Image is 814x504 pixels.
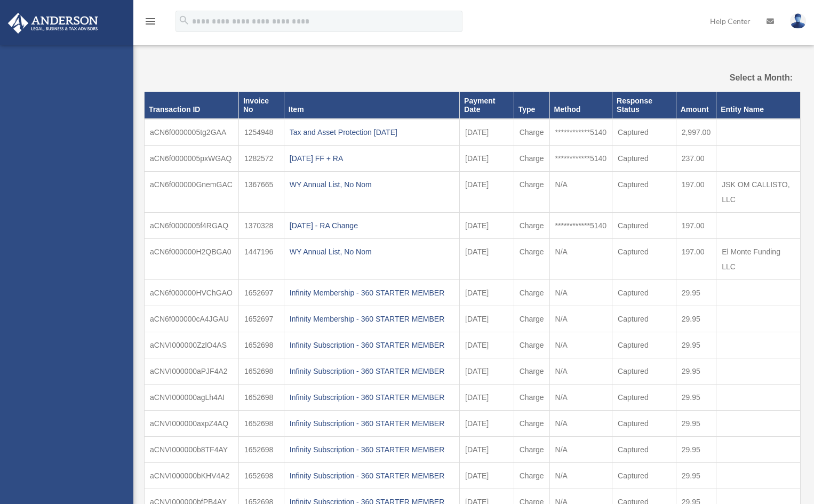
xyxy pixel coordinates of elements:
[612,385,676,411] td: Captured
[460,411,514,437] td: [DATE]
[460,146,514,172] td: [DATE]
[676,172,716,213] td: 197.00
[676,92,716,119] th: Amount
[549,280,612,306] td: N/A
[460,332,514,358] td: [DATE]
[460,239,514,280] td: [DATE]
[676,306,716,332] td: 29.95
[612,213,676,239] td: Captured
[238,358,284,385] td: 1652698
[514,411,549,437] td: Charge
[514,306,549,332] td: Charge
[238,463,284,489] td: 1652698
[549,92,612,119] th: Method
[145,146,239,172] td: aCN6f0000005pxWGAQ
[549,385,612,411] td: N/A
[144,19,157,28] a: menu
[238,385,284,411] td: 1652698
[460,306,514,332] td: [DATE]
[612,280,676,306] td: Captured
[290,125,454,140] div: Tax and Asset Protection [DATE]
[676,463,716,489] td: 29.95
[460,213,514,239] td: [DATE]
[5,13,101,34] img: Anderson Advisors Platinum Portal
[178,14,190,26] i: search
[676,239,716,280] td: 197.00
[549,358,612,385] td: N/A
[145,437,239,463] td: aCNVI000000b8TF4AY
[460,463,514,489] td: [DATE]
[145,385,239,411] td: aCNVI000000agLh4AI
[238,411,284,437] td: 1652698
[549,437,612,463] td: N/A
[699,70,793,85] label: Select a Month:
[514,437,549,463] td: Charge
[514,280,549,306] td: Charge
[145,280,239,306] td: aCN6f000000HVChGAO
[460,385,514,411] td: [DATE]
[676,358,716,385] td: 29.95
[716,172,801,213] td: JSK OM CALLISTO, LLC
[145,306,239,332] td: aCN6f000000cA4JGAU
[612,92,676,119] th: Response Status
[460,119,514,146] td: [DATE]
[676,213,716,239] td: 197.00
[514,239,549,280] td: Charge
[290,244,454,259] div: WY Annual List, No Nom
[460,172,514,213] td: [DATE]
[238,239,284,280] td: 1447196
[290,218,454,233] div: [DATE] - RA Change
[290,442,454,457] div: Infinity Subscription - 360 STARTER MEMBER
[612,463,676,489] td: Captured
[460,358,514,385] td: [DATE]
[238,213,284,239] td: 1370328
[676,146,716,172] td: 237.00
[514,92,549,119] th: Type
[514,463,549,489] td: Charge
[790,13,806,29] img: User Pic
[290,390,454,405] div: Infinity Subscription - 360 STARTER MEMBER
[612,146,676,172] td: Captured
[145,213,239,239] td: aCN6f0000005f4RGAQ
[145,172,239,213] td: aCN6f000000GnemGAC
[514,332,549,358] td: Charge
[144,15,157,28] i: menu
[145,463,239,489] td: aCNVI000000bKHV4A2
[145,119,239,146] td: aCN6f0000005tg2GAA
[290,468,454,483] div: Infinity Subscription - 360 STARTER MEMBER
[676,385,716,411] td: 29.95
[290,151,454,166] div: [DATE] FF + RA
[676,332,716,358] td: 29.95
[676,411,716,437] td: 29.95
[549,172,612,213] td: N/A
[238,437,284,463] td: 1652698
[145,239,239,280] td: aCN6f000000H2QBGA0
[238,146,284,172] td: 1282572
[290,416,454,431] div: Infinity Subscription - 360 STARTER MEMBER
[238,332,284,358] td: 1652698
[238,92,284,119] th: Invoice No
[514,119,549,146] td: Charge
[514,358,549,385] td: Charge
[612,332,676,358] td: Captured
[238,172,284,213] td: 1367665
[284,92,459,119] th: Item
[514,146,549,172] td: Charge
[549,239,612,280] td: N/A
[612,437,676,463] td: Captured
[145,411,239,437] td: aCNVI000000axpZ4AQ
[460,92,514,119] th: Payment Date
[549,411,612,437] td: N/A
[238,306,284,332] td: 1652697
[612,306,676,332] td: Captured
[145,92,239,119] th: Transaction ID
[290,364,454,379] div: Infinity Subscription - 360 STARTER MEMBER
[716,92,801,119] th: Entity Name
[716,239,801,280] td: El Monte Funding LLC
[514,213,549,239] td: Charge
[238,119,284,146] td: 1254948
[290,285,454,300] div: Infinity Membership - 360 STARTER MEMBER
[612,358,676,385] td: Captured
[612,239,676,280] td: Captured
[549,306,612,332] td: N/A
